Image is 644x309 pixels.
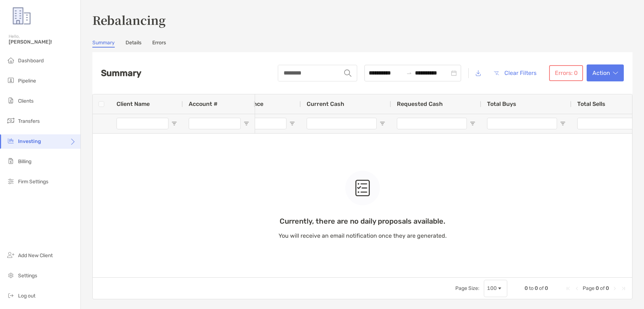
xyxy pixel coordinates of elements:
[18,58,44,64] span: Dashboard
[18,252,53,259] span: Add New Client
[600,285,605,291] span: of
[565,286,571,291] div: First Page
[279,231,447,240] p: You will receive an email notification once they are generated.
[494,71,499,75] img: button icon
[18,138,41,144] span: Investing
[92,40,115,48] a: Summary
[18,179,48,185] span: Firm Settings
[6,136,15,145] img: investing icon
[488,65,542,81] button: Clear Filters
[406,70,412,76] span: swap-right
[9,3,35,29] img: Zoe Logo
[612,286,618,291] div: Next Page
[18,158,31,165] span: Billing
[18,78,36,84] span: Pipeline
[6,251,15,259] img: add_new_client icon
[545,285,548,291] span: 0
[6,56,15,64] img: dashboard icon
[18,98,34,104] span: Clients
[279,217,447,226] p: Currently, there are no daily proposals available.
[587,64,624,81] button: Actionarrow
[406,70,412,76] span: to
[6,96,15,105] img: clients icon
[583,285,595,291] span: Page
[18,118,40,124] span: Transfers
[525,285,528,291] span: 0
[484,280,507,297] div: Page Size
[152,40,166,48] a: Errors
[18,273,37,279] span: Settings
[6,76,15,85] img: pipeline icon
[92,12,632,28] h3: Rebalancing
[6,116,15,125] img: transfers icon
[344,70,351,77] img: input icon
[6,157,15,165] img: billing icon
[9,39,76,45] span: [PERSON_NAME]!
[535,285,538,291] span: 0
[101,68,141,78] h2: Summary
[574,286,580,291] div: Previous Page
[529,285,534,291] span: to
[549,65,583,81] button: Errors: 0
[18,293,35,299] span: Log out
[126,40,141,48] a: Details
[613,71,618,75] img: arrow
[455,285,479,291] div: Page Size:
[487,285,497,291] div: 100
[6,177,15,185] img: firm-settings icon
[539,285,544,291] span: of
[6,271,15,279] img: settings icon
[596,285,599,291] span: 0
[6,291,15,300] img: logout icon
[355,179,370,197] img: empty state icon
[621,286,626,291] div: Last Page
[606,285,609,291] span: 0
